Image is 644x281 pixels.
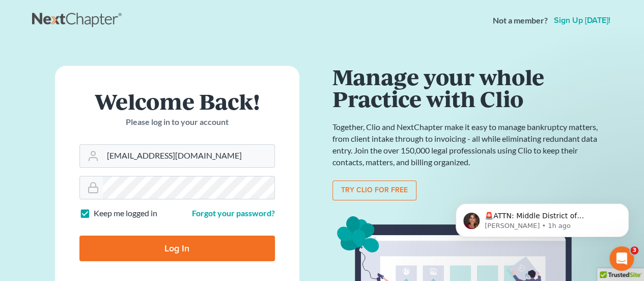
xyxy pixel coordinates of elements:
[440,182,644,253] iframe: Intercom notifications message
[103,145,274,167] input: Email Address
[94,208,157,219] label: Keep me logged in
[332,121,602,168] p: Together, Clio and NextChapter make it easy to manage bankruptcy matters, from client intake thro...
[609,246,634,271] iframe: Intercom live chat
[192,208,275,218] a: Forgot your password?
[552,16,612,24] a: Sign up [DATE]!
[493,15,548,27] strong: Not a member?
[79,116,275,128] p: Please log in to your account
[79,236,275,261] input: Log In
[332,66,602,109] h1: Manage your whole Practice with Clio
[630,246,638,254] span: 3
[79,90,275,112] h1: Welcome Back!
[332,181,416,201] a: Try clio for free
